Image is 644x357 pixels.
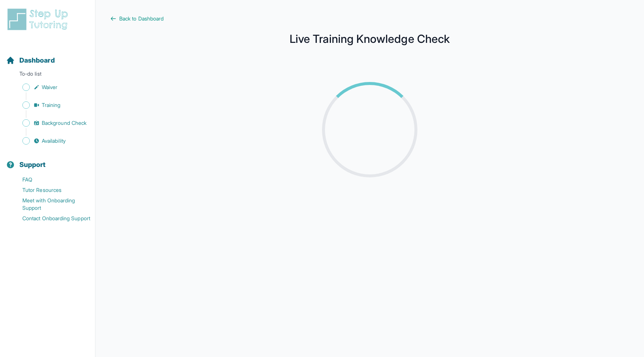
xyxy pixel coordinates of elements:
[6,118,95,128] a: Background Check
[119,15,164,22] span: Back to Dashboard
[3,70,92,80] p: To-do list
[19,159,46,170] span: Support
[6,82,95,92] a: Waiver
[6,55,55,66] a: Dashboard
[6,213,95,224] a: Contact Onboarding Support
[110,15,629,22] a: Back to Dashboard
[42,83,57,91] span: Waiver
[42,119,86,127] span: Background Check
[19,55,55,66] span: Dashboard
[42,101,61,109] span: Training
[6,136,95,146] a: Availability
[110,34,629,43] h1: Live Training Knowledge Check
[6,185,95,195] a: Tutor Resources
[3,148,92,173] button: Support
[6,7,72,31] img: logo
[6,100,95,110] a: Training
[6,195,95,213] a: Meet with Onboarding Support
[6,174,95,185] a: FAQ
[3,43,92,69] button: Dashboard
[42,137,66,145] span: Availability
